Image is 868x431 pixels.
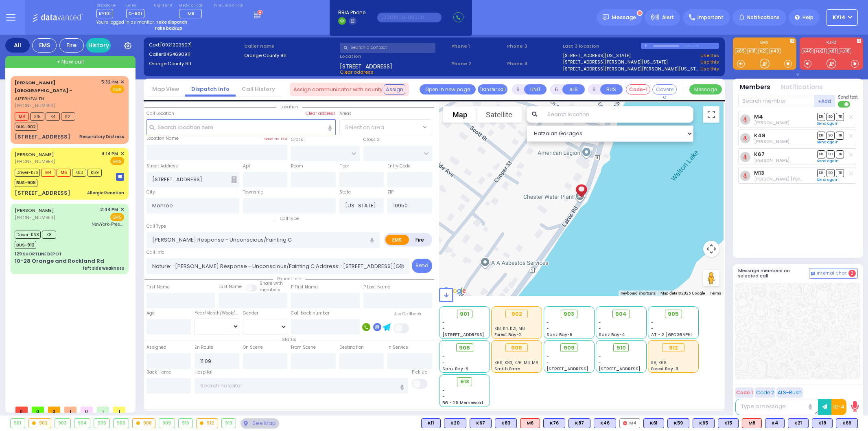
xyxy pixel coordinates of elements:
[442,325,445,332] span: -
[505,310,528,319] div: 902
[15,207,54,213] a: [PERSON_NAME]
[222,419,236,428] div: 913
[442,319,445,325] span: -
[243,189,263,196] label: Township
[547,354,549,360] span: -
[15,407,28,413] span: 0
[101,79,118,85] span: 5:32 PM
[615,310,627,318] span: 904
[599,366,676,372] span: [STREET_ADDRESS][PERSON_NAME]
[276,104,302,110] span: Location
[146,369,171,376] label: Back Home
[100,207,118,213] span: 2:44 PM
[735,48,746,54] a: K69
[831,399,846,415] button: 10-4
[260,287,280,293] span: members
[755,387,775,398] button: Code 2
[443,106,477,123] button: Show street map
[179,419,193,428] div: 910
[15,169,40,177] span: Driver-K76
[231,176,237,183] span: Other building occupants
[802,14,813,21] span: Help
[387,189,394,196] label: ZIP
[42,231,56,239] span: K8
[48,407,60,413] span: 0
[291,284,318,290] label: P First Name
[802,48,813,54] a: K40
[442,366,468,372] span: Sanz Bay-5
[197,419,218,428] div: 912
[120,150,124,157] span: ✕
[495,418,517,428] div: K83
[817,113,825,121] span: DR
[689,84,722,95] button: Message
[64,407,77,413] span: 1
[444,418,466,428] div: BLS
[219,284,242,290] label: Last Name
[195,310,239,317] div: Year/Month/Week/Day
[836,113,844,121] span: TR
[293,86,383,94] span: Assign communicator with county
[15,257,104,265] div: 10-28 Orange and Rockland Rd
[110,213,124,221] span: EMS
[195,344,213,351] label: En Route
[833,14,845,21] span: KY14
[340,53,448,60] label: Location
[146,284,170,290] label: First Name
[667,418,689,428] div: BLS
[412,369,427,376] label: Pick up
[159,419,175,428] div: 909
[32,12,86,22] img: Logo
[96,9,113,18] span: KY101
[828,48,838,54] a: K61
[754,176,826,182] span: Levy Friedman
[59,38,84,53] div: Fire
[133,419,155,428] div: 908
[57,58,84,66] span: + New call
[839,48,851,54] a: FD16
[243,310,258,317] label: Gender
[86,38,111,53] a: History
[703,241,719,257] button: Map camera controls
[700,66,719,73] a: Use this
[765,418,785,428] div: K4
[836,418,858,428] div: BLS
[41,169,55,177] span: M4
[114,419,129,428] div: 906
[87,190,124,196] div: Allergic Reaction
[547,360,549,366] span: -
[662,343,684,352] div: 912
[278,336,300,343] span: Status
[421,418,441,428] div: BLS
[817,177,839,182] a: Send again
[244,43,337,50] label: Caller name
[524,84,547,95] button: UNIT
[154,25,182,31] strong: Take backup
[30,112,44,121] span: K18
[126,9,144,18] span: D-801
[520,418,540,428] div: M6
[754,120,789,126] span: Avrohom Yitzchok Flohr
[594,418,616,428] div: BLS
[46,112,60,121] span: K4
[817,158,839,163] a: Send again
[693,418,715,428] div: BLS
[15,179,37,187] span: BUS-908
[470,418,492,428] div: BLS
[160,42,192,48] span: [0921202507]
[338,9,365,16] span: BRIA Phone
[149,60,242,67] label: Orange County 911
[340,62,392,69] span: [STREET_ADDRESS]
[15,231,41,239] span: Driver-K68
[547,325,549,332] span: -
[826,132,835,139] span: SO
[505,343,528,352] div: 908
[599,332,625,338] span: Sanz Bay-4
[754,114,763,120] a: M4
[747,14,780,21] span: Notifications
[651,332,711,338] span: AT - 2 [GEOGRAPHIC_DATA]
[765,418,785,428] div: BLS
[703,106,719,123] button: Toggle fullscreen view
[776,387,803,398] button: ALS-Rush
[146,223,166,230] label: Call Type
